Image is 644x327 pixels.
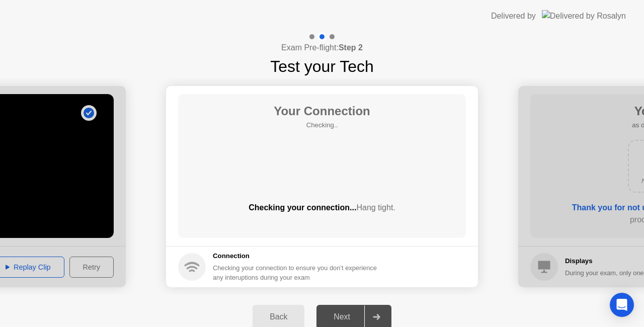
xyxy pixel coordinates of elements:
div: Delivered by [491,10,536,22]
div: Checking your connection to ensure you don’t experience any interuptions during your exam [213,263,383,282]
b: Step 2 [339,43,363,52]
h1: Test your Tech [270,54,374,78]
img: Delivered by Rosalyn [542,10,626,22]
span: Hang tight. [356,203,395,212]
h4: Exam Pre-flight: [281,42,363,54]
div: Back [256,312,301,321]
div: Next [319,312,364,321]
h5: Connection [213,251,383,261]
h1: Your Connection [274,102,370,120]
div: Checking your connection... [178,202,466,214]
div: Open Intercom Messenger [610,293,634,317]
h5: Checking.. [274,120,370,130]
